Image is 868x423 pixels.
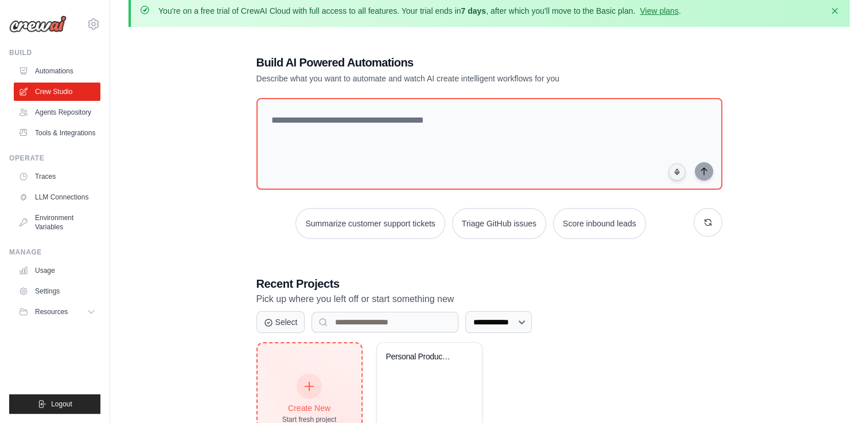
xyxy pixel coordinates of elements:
[14,209,100,236] a: Environment Variables
[9,248,100,257] div: Manage
[553,208,646,239] button: Score inbound leads
[14,188,100,206] a: LLM Connections
[295,208,445,239] button: Summarize customer support tickets
[9,15,67,33] img: Logo
[668,163,686,181] button: Click to speak your automation idea
[14,103,100,122] a: Agents Repository
[158,5,681,17] p: You're on a free trial of CrewAI Cloud with full access to all features. Your trial ends in , aft...
[14,83,100,101] a: Crew Studio
[14,167,100,186] a: Traces
[9,394,100,414] button: Logout
[256,276,722,292] h3: Recent Projects
[256,54,642,70] h1: Build AI Powered Automations
[14,261,100,280] a: Usage
[256,311,305,333] button: Select
[386,352,456,362] div: Personal Productivity Assistant
[9,48,100,57] div: Build
[14,303,100,321] button: Resources
[461,6,486,15] strong: 7 days
[14,124,100,142] a: Tools & Integrations
[9,154,100,163] div: Operate
[256,292,722,307] p: Pick up where you left off or start something new
[256,73,642,84] p: Describe what you want to automate and watch AI create intelligent workflows for you
[14,282,100,300] a: Settings
[694,208,722,237] button: Get new suggestions
[14,62,100,80] a: Automations
[452,208,546,239] button: Triage GitHub issues
[35,307,68,316] span: Resources
[282,402,337,414] div: Create New
[640,6,678,15] a: View plans
[51,399,72,409] span: Logout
